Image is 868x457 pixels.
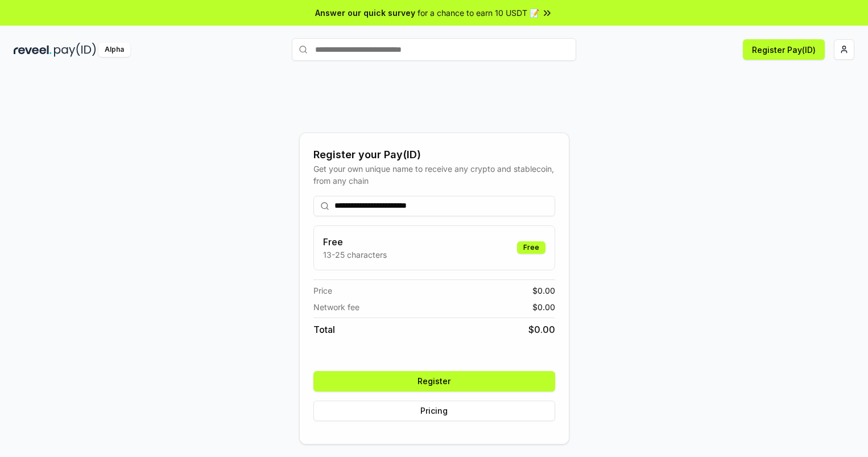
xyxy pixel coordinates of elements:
[313,163,555,187] div: Get your own unique name to receive any crypto and stablecoin, from any chain
[313,301,359,313] span: Network fee
[532,301,555,313] span: $ 0.00
[313,371,555,392] button: Register
[313,147,555,163] div: Register your Pay(ID)
[528,323,555,336] span: $ 0.00
[98,43,130,57] div: Alpha
[313,323,335,336] span: Total
[313,401,555,421] button: Pricing
[54,43,96,57] img: pay_id
[315,7,415,19] span: Answer our quick survey
[532,285,555,297] span: $ 0.00
[14,43,52,57] img: reveel_dark
[418,7,539,19] span: for a chance to earn 10 USDT 📝
[323,235,387,249] h3: Free
[313,285,332,297] span: Price
[517,241,545,254] div: Free
[323,249,387,261] p: 13-25 characters
[743,39,825,60] button: Register Pay(ID)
